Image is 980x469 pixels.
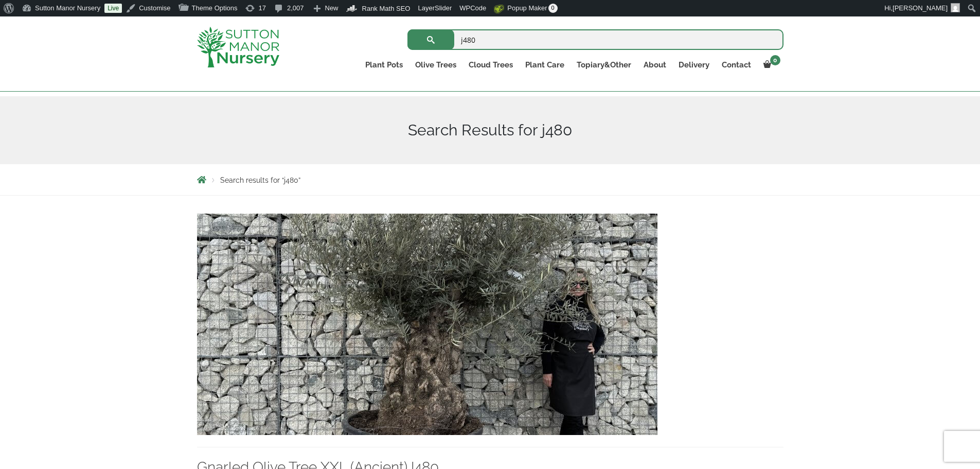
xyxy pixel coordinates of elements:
img: Gnarled Olive Tree XXL (Ancient)J480 - 036BD5FE A59B 42FE B408 0499257DB535 1 201 a 2 [197,214,657,435]
a: About [637,58,672,72]
img: logo [197,27,279,67]
span: [PERSON_NAME] [893,4,948,12]
span: Search results for “j480” [220,176,300,184]
a: Cloud Trees [462,58,519,72]
a: Delivery [672,58,716,72]
span: 0 [548,4,558,13]
a: Olive Trees [409,58,462,72]
a: Topiary&Other [571,58,637,72]
a: Live [104,4,122,13]
a: Plant Care [519,58,571,72]
span: Rank Math SEO [362,5,411,12]
a: 0 [757,58,783,72]
a: Gnarled Olive Tree XXL (Ancient)J480 [197,319,657,328]
h1: Search Results for j480 [197,121,783,140]
a: Contact [716,58,757,72]
input: Search... [407,29,783,50]
a: Plant Pots [359,58,409,72]
nav: Breadcrumbs [197,176,783,184]
span: 0 [770,55,780,65]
